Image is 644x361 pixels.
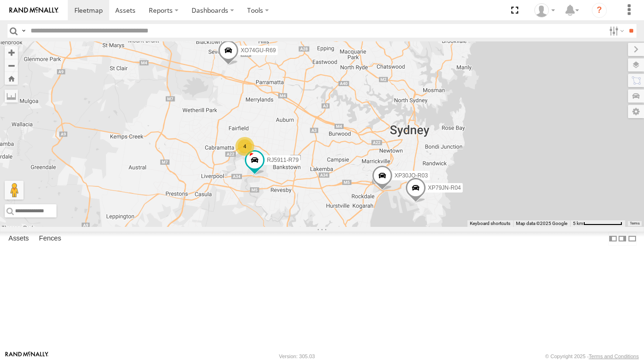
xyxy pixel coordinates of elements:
[241,47,276,54] span: XO74GU-R69
[628,232,637,245] label: Hide Summary Table
[5,181,24,200] button: Drag Pegman onto the map to open Street View
[267,157,298,163] span: RJ5911-R79
[618,232,627,245] label: Dock Summary Table to the Right
[34,232,66,245] label: Fences
[5,46,18,59] button: Zoom in
[428,185,461,192] span: XP79JN-R04
[592,3,607,18] i: ?
[279,353,315,359] div: Version: 305.03
[630,222,640,225] a: Terms
[605,24,626,38] label: Search Filter Options
[545,353,639,359] div: © Copyright 2025 -
[5,59,18,72] button: Zoom out
[570,220,625,227] button: Map scale: 5 km per 79 pixels
[573,221,583,226] span: 5 km
[531,3,558,17] div: Quang MAC
[5,89,18,103] label: Measure
[516,221,567,226] span: Map data ©2025 Google
[608,232,618,245] label: Dock Summary Table to the Left
[394,172,428,179] span: XP30JQ-R03
[235,137,254,156] div: 4
[4,232,33,245] label: Assets
[470,220,510,227] button: Keyboard shortcuts
[628,105,644,118] label: Map Settings
[5,352,48,361] a: Visit our Website
[5,72,18,85] button: Zoom Home
[20,24,27,38] label: Search Query
[589,353,639,359] a: Terms and Conditions
[9,7,58,14] img: rand-logo.svg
